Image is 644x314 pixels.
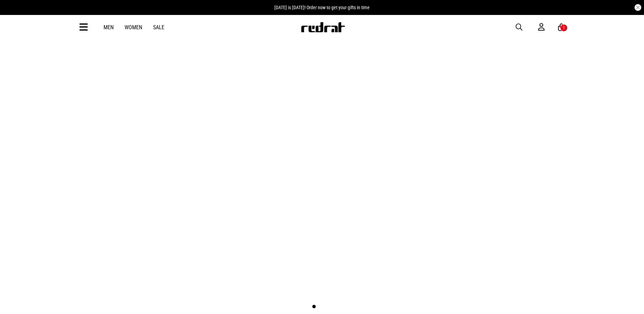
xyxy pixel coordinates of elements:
[274,5,370,10] span: [DATE] is [DATE]! Order now to get your gifts in time
[104,24,114,31] a: Men
[11,160,20,175] button: Previous slide
[563,25,565,30] div: 1
[153,24,164,31] a: Sale
[558,24,565,31] a: 1
[624,160,633,175] button: Next slide
[300,22,345,32] img: Redrat logo
[125,24,142,31] a: Women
